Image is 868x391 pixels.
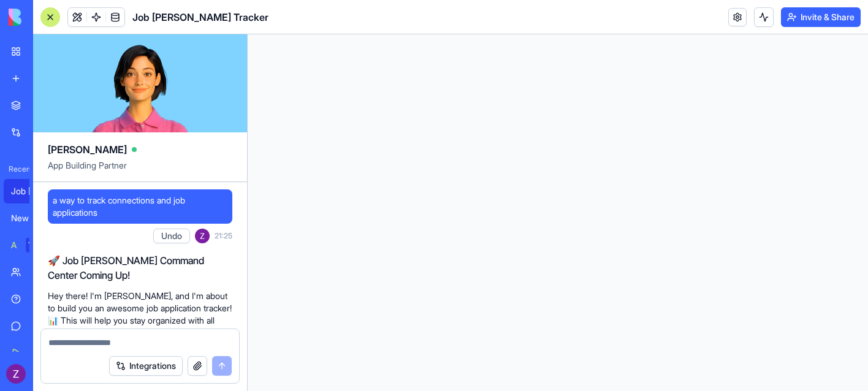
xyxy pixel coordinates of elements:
[11,185,45,197] div: Job [PERSON_NAME] Tracker
[215,231,232,241] span: 21:25
[11,212,45,224] div: New App
[153,229,190,243] button: Undo
[9,9,85,26] img: logo
[109,356,183,376] button: Integrations
[48,159,232,181] span: App Building Partner
[4,206,53,230] a: New App
[48,142,127,157] span: [PERSON_NAME]
[4,233,53,257] a: AI Logo GeneratorTRY
[6,364,26,384] img: ACg8ocLbFy8DHtL2uPWw6QbHWmV0YcGiQda46qJNV01azvxVGNKDKQ=s96-c
[195,229,210,243] img: ACg8ocLbFy8DHtL2uPWw6QbHWmV0YcGiQda46qJNV01azvxVGNKDKQ=s96-c
[4,179,53,203] a: Job [PERSON_NAME] Tracker
[53,194,227,219] span: a way to track connections and job applications
[48,253,232,283] h2: 🚀 Job [PERSON_NAME] Command Center Coming Up!
[4,164,29,174] span: Recent
[48,290,232,351] p: Hey there! I'm [PERSON_NAME], and I'm about to build you an awesome job application tracker! 📊 Th...
[11,239,17,251] div: AI Logo Generator
[26,238,45,252] div: TRY
[781,7,861,27] button: Invite & Share
[132,10,268,25] span: Job [PERSON_NAME] Tracker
